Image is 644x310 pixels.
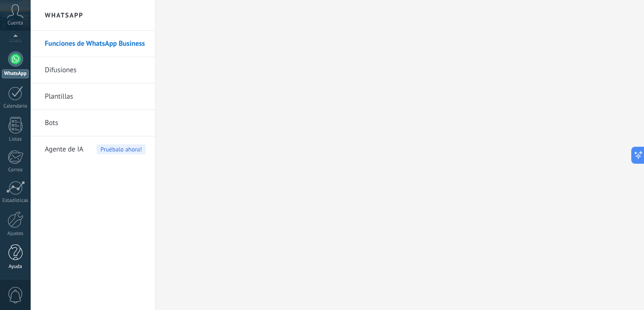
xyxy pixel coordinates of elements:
[31,57,155,84] li: Difusiones
[8,20,23,26] span: Cuenta
[45,57,146,84] a: Difusiones
[2,136,29,142] div: Listas
[45,136,146,163] a: Agente de IAPruébalo ahora!
[45,136,83,163] span: Agente de IA
[31,31,155,57] li: Funciones de WhatsApp Business
[2,167,29,173] div: Correo
[31,136,155,162] li: Agente de IA
[97,144,146,154] span: Pruébalo ahora!
[45,31,146,57] a: Funciones de WhatsApp Business
[31,84,155,110] li: Plantillas
[2,69,29,78] div: WhatsApp
[2,264,29,270] div: Ayuda
[2,103,29,109] div: Calendario
[2,231,29,237] div: Ajustes
[2,198,29,204] div: Estadísticas
[45,110,146,136] a: Bots
[31,110,155,136] li: Bots
[45,84,146,110] a: Plantillas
